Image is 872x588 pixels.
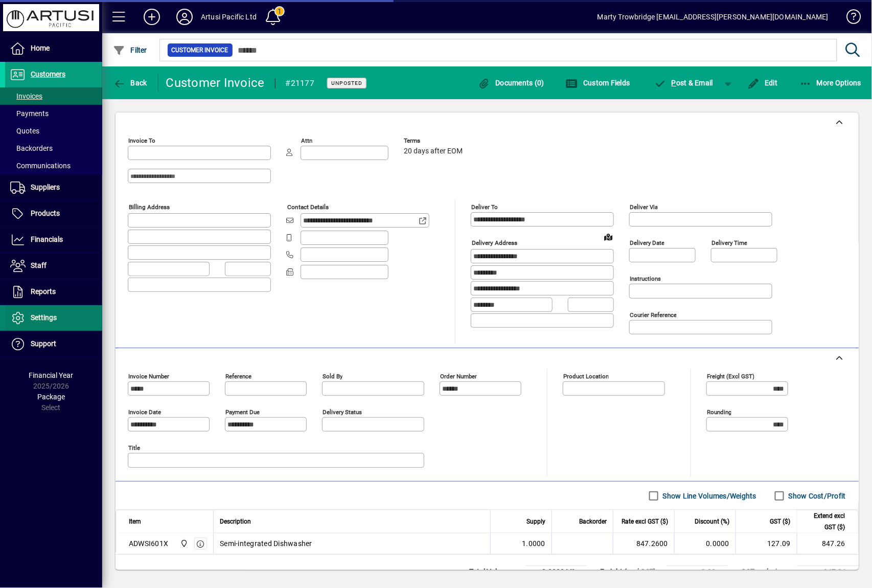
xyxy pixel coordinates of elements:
button: Filter [110,41,150,59]
span: Supply [526,516,545,527]
span: Reports [31,287,56,296]
button: Custom Fields [563,74,633,92]
a: Financials [5,227,102,253]
div: #21177 [286,75,315,92]
span: Suppliers [31,183,60,191]
span: ost & Email [654,79,714,87]
a: Reports [5,279,102,305]
mat-label: Courier Reference [630,311,677,319]
a: Quotes [5,122,102,140]
span: Customer Invoice [172,45,228,55]
mat-label: Delivery time [712,239,747,246]
button: Add [135,8,168,26]
span: Support [31,340,56,348]
a: Products [5,201,102,227]
span: Extend excl GST ($) [804,510,845,533]
span: Invoices [10,92,42,100]
mat-label: Sold by [323,373,342,380]
td: GST exclusive [736,566,797,578]
a: Home [5,36,102,61]
span: Item [129,516,141,527]
span: More Options [799,79,862,87]
span: 1.0000 [522,538,546,549]
span: Products [31,209,60,217]
label: Show Line Volumes/Weights [661,491,756,501]
span: Rate excl GST ($) [622,516,668,527]
div: Marty Trowbridge [EMAIL_ADDRESS][PERSON_NAME][DOMAIN_NAME] [598,9,829,25]
span: Filter [113,46,147,54]
mat-label: Order number [440,373,477,380]
span: Backorder [579,516,607,527]
app-page-header-button: Back [102,74,158,92]
mat-label: Invoice To [128,137,155,144]
td: 0.00 [667,566,728,578]
button: More Options [797,74,864,92]
a: Communications [5,157,102,174]
div: ADWSI601X [129,538,168,549]
span: Edit [747,79,778,87]
a: Backorders [5,140,102,157]
span: Main Warehouse [177,538,189,549]
span: Financials [31,235,63,243]
mat-label: Delivery status [323,409,362,416]
span: Unposted [331,80,362,86]
button: Post & Email [649,74,719,92]
button: Profile [168,8,201,26]
mat-label: Title [128,444,140,451]
span: Payments [10,109,49,118]
td: 847.26 [797,533,858,554]
mat-label: Invoice date [128,409,161,416]
button: Back [110,74,150,92]
a: Knowledge Base [839,2,859,35]
mat-label: Delivery date [630,239,664,246]
div: Customer Invoice [166,75,265,91]
mat-label: Rounding [707,409,731,416]
td: Freight (excl GST) [595,566,667,578]
span: Customers [31,70,65,78]
span: Documents (0) [478,79,544,87]
mat-label: Product location [563,373,609,380]
mat-label: Invoice number [128,373,169,380]
span: Communications [10,162,71,170]
span: Financial Year [29,371,74,379]
td: 0.0000 [674,533,736,554]
span: Custom Fields [566,79,630,87]
a: Invoices [5,87,102,105]
span: 20 days after EOM [404,147,463,155]
label: Show Cost/Profit [787,491,846,501]
span: Terms [404,138,465,144]
a: Settings [5,305,102,331]
span: Back [113,79,147,87]
span: Quotes [10,127,39,135]
a: View on map [600,229,616,245]
td: 0.0000 M³ [525,566,587,578]
td: 847.26 [797,566,859,578]
span: Description [220,516,251,527]
span: Discount (%) [695,516,729,527]
span: Semi-integrated Dishwasher [220,538,312,549]
button: Edit [745,74,781,92]
mat-label: Deliver via [630,203,658,211]
span: GST ($) [770,516,791,527]
button: Documents (0) [475,74,547,92]
div: Artusi Pacific Ltd [201,9,257,25]
mat-label: Attn [301,137,312,144]
span: Package [37,393,65,401]
mat-label: Deliver To [471,203,498,211]
span: Staff [31,261,47,269]
a: Suppliers [5,175,102,200]
mat-label: Instructions [630,275,661,282]
span: Backorders [10,144,53,152]
td: 127.09 [736,533,797,554]
a: Support [5,331,102,357]
td: Total Volume [464,566,525,578]
mat-label: Reference [225,373,251,380]
span: Home [31,44,50,52]
span: P [672,79,676,87]
a: Payments [5,105,102,122]
mat-label: Freight (excl GST) [707,373,754,380]
span: Settings [31,313,57,322]
div: 847.2600 [619,538,668,549]
a: Staff [5,253,102,279]
mat-label: Payment due [225,409,260,416]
